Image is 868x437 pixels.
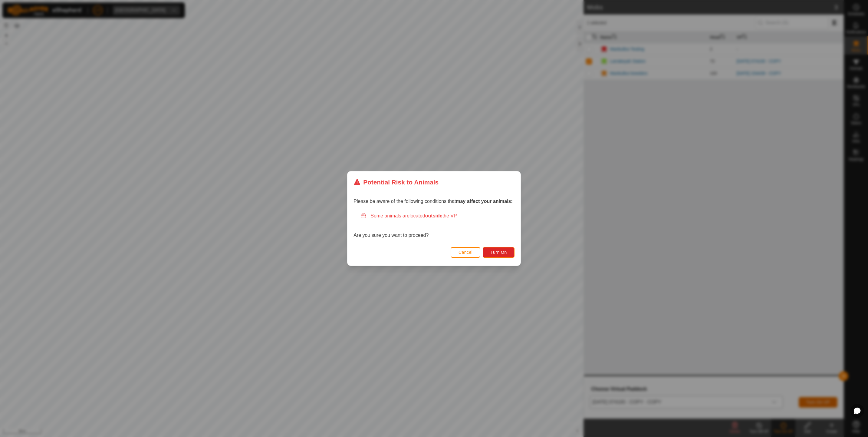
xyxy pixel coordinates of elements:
button: Cancel [451,247,481,258]
div: Some animals are [361,212,515,220]
strong: may affect your animals: [456,199,513,204]
span: Turn On [490,250,507,255]
span: located the VP. [409,213,458,218]
span: Please be aware of the following conditions that [353,199,513,204]
div: Potential Risk to Animals [353,177,439,187]
div: Are you sure you want to proceed? [353,212,515,239]
strong: outside [425,213,442,218]
button: Turn On [483,247,514,258]
span: Cancel [459,250,473,255]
